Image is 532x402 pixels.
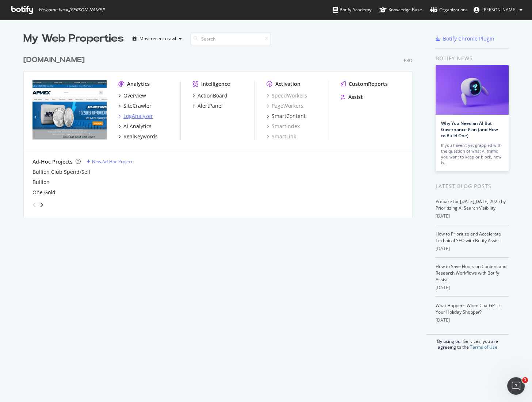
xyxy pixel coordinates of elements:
[436,182,509,190] div: Latest Blog Posts
[32,179,50,186] a: Bullion
[482,7,517,13] span: Zachary Thompson
[275,80,301,88] div: Activation
[118,123,152,130] a: AI Analytics
[123,112,153,120] div: LogAnalyzer
[267,92,307,99] a: SpeedWorkers
[267,133,296,140] a: SmartLink
[426,334,509,350] div: By using our Services, you are agreeing to the
[333,6,371,14] div: Botify Academy
[436,65,509,115] img: Why You Need an AI Bot Governance Plan (and How to Build One)
[379,6,422,14] div: Knowledge Base
[404,57,412,64] div: Pro
[23,46,418,218] div: grid
[87,158,133,165] a: New Ad-Hoc Project
[198,102,223,110] div: AlertPanel
[341,93,363,101] a: Assist
[123,123,152,130] div: AI Analytics
[348,93,363,101] div: Assist
[118,102,152,110] a: SiteCrawler
[23,31,124,46] div: My Web Properties
[436,245,509,252] div: [DATE]
[436,231,501,244] a: How to Prioritize and Accelerate Technical SEO with Botify Assist
[123,102,152,110] div: SiteCrawler
[30,199,39,211] div: angle-left
[436,284,509,291] div: [DATE]
[192,102,223,110] a: AlertPanel
[436,317,509,323] div: [DATE]
[470,344,497,350] a: Terms of Use
[139,37,176,41] div: Most recent crawl
[32,168,90,176] a: Bullion Club Spend/Sell
[267,102,303,110] a: PageWorkers
[38,7,104,13] span: Welcome back, [PERSON_NAME] !
[507,377,525,395] iframe: Intercom live chat
[123,92,146,99] div: Overview
[441,120,498,139] a: Why You Need an AI Bot Governance Plan (and How to Build One)
[201,80,230,88] div: Intelligence
[341,80,388,88] a: CustomReports
[192,92,227,99] a: ActionBoard
[436,302,502,315] a: What Happens When ChatGPT Is Your Holiday Shopper?
[436,263,506,283] a: How to Save Hours on Content and Research Workflows with Botify Assist
[349,80,388,88] div: CustomReports
[118,133,158,140] a: RealKeywords
[443,35,494,42] div: Botify Chrome Plugin
[436,198,506,211] a: Prepare for [DATE][DATE] 2025 by Prioritizing AI Search Visibility
[436,213,509,219] div: [DATE]
[32,158,73,165] div: Ad-Hoc Projects
[522,377,528,383] span: 1
[118,112,153,120] a: LogAnalyzer
[32,189,56,196] a: One Gold
[267,123,300,130] a: SmartIndex
[123,133,158,140] div: RealKeywords
[32,80,107,139] img: APMEX.com
[430,6,468,14] div: Organizations
[39,201,44,208] div: angle-right
[436,35,494,42] a: Botify Chrome Plugin
[92,158,133,165] div: New Ad-Hoc Project
[191,32,271,45] input: Search
[272,112,306,120] div: SmartContent
[23,55,88,65] a: [DOMAIN_NAME]
[118,92,146,99] a: Overview
[436,54,509,62] div: Botify news
[468,4,528,16] button: [PERSON_NAME]
[130,33,185,45] button: Most recent crawl
[127,80,150,88] div: Analytics
[267,112,306,120] a: SmartContent
[198,92,227,99] div: ActionBoard
[441,142,503,166] div: If you haven’t yet grappled with the question of what AI traffic you want to keep or block, now is…
[23,55,85,65] div: [DOMAIN_NAME]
